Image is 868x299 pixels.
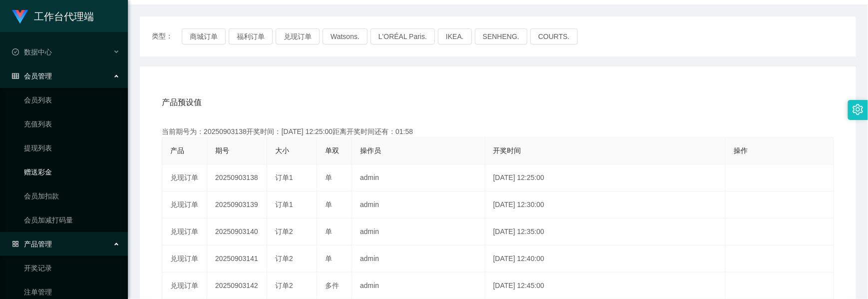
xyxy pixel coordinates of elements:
td: admin [352,191,485,218]
span: 类型： [152,28,182,44]
td: 兑现订单 [162,164,207,191]
button: 兑现订单 [276,28,320,44]
i: 图标: check-circle-o [12,48,19,55]
button: Watsons. [323,28,368,44]
span: 产品 [170,146,184,154]
a: 会员加减打码量 [24,210,120,230]
img: logo.9652507e.png [12,10,28,24]
span: 操作 [734,146,748,154]
td: 兑现订单 [162,245,207,272]
a: 充值列表 [24,114,120,134]
td: 20250903139 [207,191,267,218]
h1: 工作台代理端 [34,0,94,32]
span: 订单1 [275,173,293,181]
span: 开奖时间 [493,146,521,154]
td: 兑现订单 [162,191,207,218]
td: 20250903140 [207,218,267,245]
span: 单 [325,227,332,235]
a: 工作台代理端 [12,12,94,20]
a: 会员加扣款 [24,186,120,206]
span: 单双 [325,146,339,154]
td: admin [352,218,485,245]
td: admin [352,245,485,272]
div: 当前期号为：20250903138开奖时间：[DATE] 12:25:00距离开奖时间还有：01:58 [162,126,834,137]
button: 商城订单 [182,28,226,44]
span: 单 [325,173,332,181]
td: [DATE] 12:25:00 [485,164,726,191]
span: 数据中心 [12,48,52,56]
button: IKEA. [438,28,472,44]
button: L'ORÉAL Paris. [371,28,435,44]
span: 期号 [215,146,229,154]
span: 订单2 [275,227,293,235]
a: 赠送彩金 [24,162,120,182]
td: [DATE] 12:40:00 [485,245,726,272]
span: 单 [325,200,332,208]
span: 订单2 [275,281,293,289]
span: 操作员 [360,146,381,154]
span: 订单2 [275,254,293,262]
button: SENHENG. [475,28,527,44]
td: 20250903141 [207,245,267,272]
td: [DATE] 12:30:00 [485,191,726,218]
i: 图标: setting [853,104,864,115]
button: COURTS. [530,28,578,44]
a: 提现列表 [24,138,120,158]
a: 开奖记录 [24,258,120,278]
span: 产品预设值 [162,96,202,108]
td: 兑现订单 [162,218,207,245]
span: 产品管理 [12,240,52,248]
span: 多件 [325,281,339,289]
td: 20250903138 [207,164,267,191]
span: 订单1 [275,200,293,208]
i: 图标: appstore-o [12,240,19,247]
span: 大小 [275,146,289,154]
td: admin [352,164,485,191]
a: 会员列表 [24,90,120,110]
span: 会员管理 [12,72,52,80]
i: 图标: table [12,72,19,79]
td: [DATE] 12:35:00 [485,218,726,245]
button: 福利订单 [229,28,273,44]
span: 单 [325,254,332,262]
